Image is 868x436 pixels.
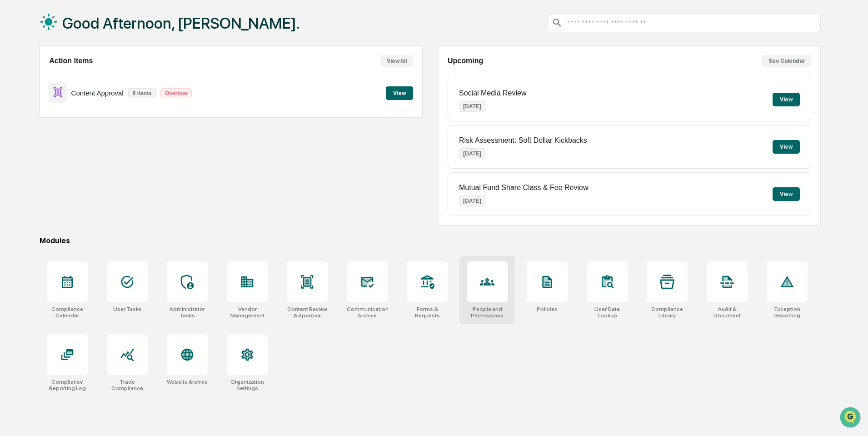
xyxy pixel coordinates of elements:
[160,88,192,98] p: Overdue
[459,101,485,112] p: [DATE]
[707,306,748,319] div: Audit & Document Logs
[9,19,165,34] p: How can we help?
[18,132,57,141] span: Data Lookup
[227,306,268,319] div: Vendor Management
[467,306,508,319] div: People and Permissions
[647,306,688,319] div: Compliance Library
[347,306,388,319] div: Communications Archive
[113,306,142,312] div: User Tasks
[47,306,88,319] div: Compliance Calendar
[386,86,413,100] button: View
[839,406,863,431] iframe: Open customer support
[5,128,61,145] a: 🔎Data Lookup
[380,55,413,67] button: View All
[537,306,558,312] div: Policies
[128,88,156,98] p: 6 items
[762,55,811,67] button: See Calendar
[459,148,485,159] p: [DATE]
[75,115,113,124] span: Attestations
[773,187,800,201] button: View
[155,72,165,83] button: Start new chat
[31,79,115,86] div: We're available if you need us!
[587,306,628,319] div: User Data Lookup
[773,93,800,106] button: View
[459,89,527,97] p: Social Media Review
[49,57,93,65] h2: Action Items
[90,154,110,161] span: Pylon
[773,140,800,154] button: View
[227,379,268,391] div: Organization Settings
[287,306,328,319] div: Content Review & Approval
[167,379,208,385] div: Website Archive
[9,133,16,140] div: 🔎
[64,154,110,161] a: Powered byPylon
[459,184,589,192] p: Mutual Fund Share Class & Fee Review
[407,306,448,319] div: Forms & Requests
[459,195,485,206] p: [DATE]
[62,14,300,32] h1: Good Afternoon, [PERSON_NAME].
[71,89,124,97] p: Content Approval
[66,115,73,123] div: 🗄️
[62,111,116,127] a: 🗄️Attestations
[9,70,25,86] img: 1746055101610-c473b297-6a78-478c-a979-82029cc54cd1
[5,111,62,127] a: 🖐️Preclearance
[459,136,587,145] p: Risk Assessment: Soft Dollar Kickbacks
[107,379,148,391] div: Trade Compliance
[31,70,149,79] div: Start new chat
[767,306,808,319] div: Exception Reporting
[9,115,16,123] div: 🖐️
[18,115,59,124] span: Preclearance
[167,306,208,319] div: Administrator Tasks
[40,236,821,245] div: Modules
[47,379,88,391] div: Compliance Reporting Log
[386,88,413,97] a: View
[448,57,483,65] h2: Upcoming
